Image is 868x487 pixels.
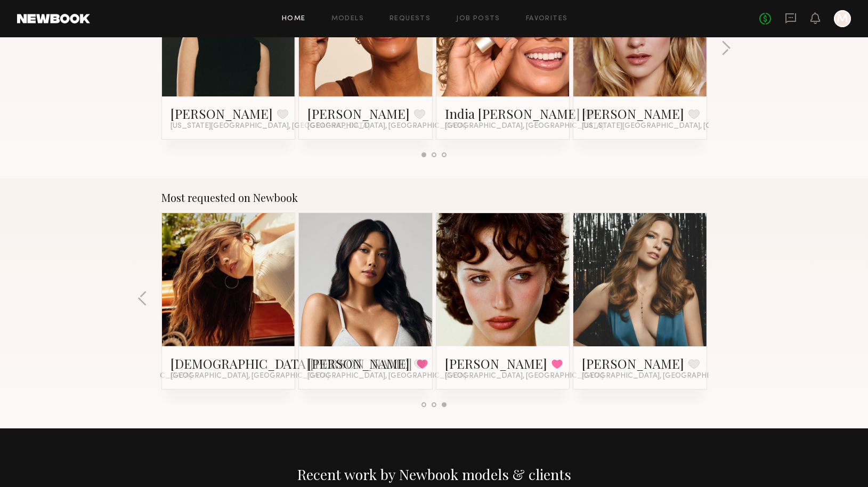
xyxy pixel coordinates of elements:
a: Job Posts [456,15,500,22]
div: Most requested on Newbook [161,191,707,204]
span: [GEOGRAPHIC_DATA], [GEOGRAPHIC_DATA] [307,372,466,380]
a: [PERSON_NAME] [307,105,410,122]
span: [GEOGRAPHIC_DATA], [GEOGRAPHIC_DATA] [445,122,604,131]
a: [PERSON_NAME] [307,355,410,372]
a: [PERSON_NAME] [582,355,684,372]
span: [US_STATE][GEOGRAPHIC_DATA], [GEOGRAPHIC_DATA] [582,122,781,131]
span: [GEOGRAPHIC_DATA], [GEOGRAPHIC_DATA] [171,372,329,380]
a: [PERSON_NAME] [445,355,547,372]
a: Home [282,15,306,22]
a: [DEMOGRAPHIC_DATA][PERSON_NAME] [171,355,412,372]
a: [PERSON_NAME] [582,105,684,122]
span: [GEOGRAPHIC_DATA], [GEOGRAPHIC_DATA] [445,372,604,380]
span: [US_STATE][GEOGRAPHIC_DATA], [GEOGRAPHIC_DATA] [171,122,370,131]
a: Requests [390,15,431,22]
a: M [834,10,851,27]
span: [GEOGRAPHIC_DATA], [GEOGRAPHIC_DATA] [582,372,741,380]
a: Favorites [526,15,568,22]
a: [PERSON_NAME] [171,105,273,122]
a: Models [331,15,364,22]
span: [GEOGRAPHIC_DATA], [GEOGRAPHIC_DATA] [307,122,466,131]
a: India [PERSON_NAME] [445,105,580,122]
